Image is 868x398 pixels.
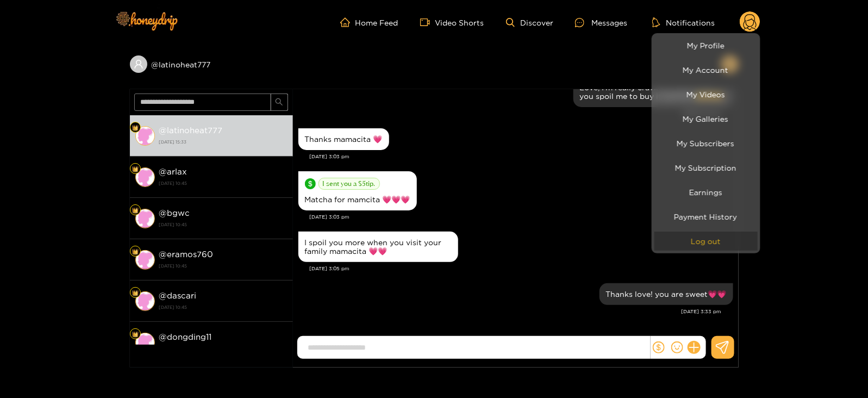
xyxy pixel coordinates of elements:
[654,36,758,55] a: My Profile
[654,207,758,226] a: Payment History
[654,85,758,104] a: My Videos
[654,232,758,251] button: Log out
[654,158,758,177] a: My Subscription
[654,134,758,153] a: My Subscribers
[654,109,758,128] a: My Galleries
[654,60,758,79] a: My Account
[654,183,758,202] a: Earnings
